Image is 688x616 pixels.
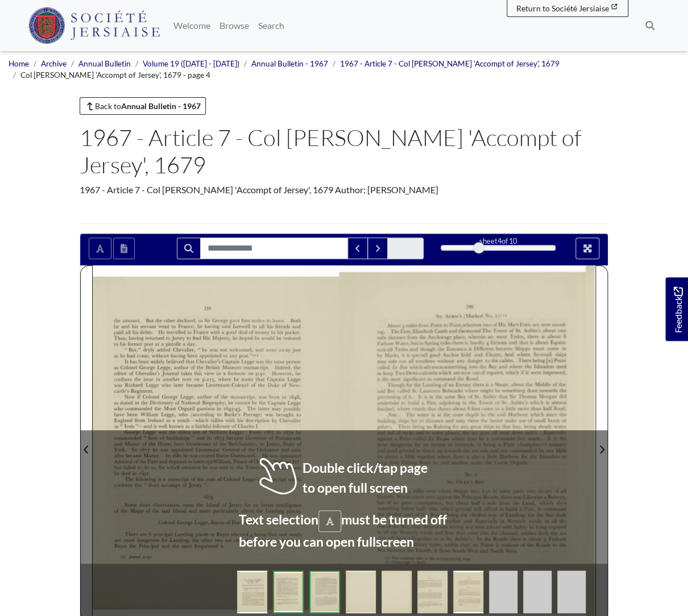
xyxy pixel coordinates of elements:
a: Browse [215,14,254,37]
a: Back toAnnual Bulletin - 1967 [80,97,206,115]
input: Search for [200,238,348,259]
button: Open transcription window [113,238,135,259]
a: Archive [41,59,67,68]
img: 82cd839175d19c9d36d838dfe6c09a8b3a14eb784970b8dcd4cb8dfaa3a2fc15 [237,571,267,613]
button: Full screen mode [575,238,599,259]
a: Home [9,59,29,68]
a: Annual Bulletin [78,59,131,68]
img: 82cd839175d19c9d36d838dfe6c09a8b3a14eb784970b8dcd4cb8dfaa3a2fc15 [273,571,304,613]
button: Previous Match [347,238,368,259]
button: Toggle text selection (Alt+T) [89,238,111,259]
img: Société Jersiaise [28,7,160,44]
a: Société Jersiaise logo [28,5,160,47]
a: Annual Bulletin - 1967 [251,59,328,68]
div: sheet of 10 [441,236,556,247]
a: Welcome [169,14,215,37]
img: 82cd839175d19c9d36d838dfe6c09a8b3a14eb784970b8dcd4cb8dfaa3a2fc15 [346,571,376,613]
img: tIeyhm6QgE5S90ydpKWlpaWlpaWlpaWlpaWlpaWlpaWlpaWlpaWlpaWlpaWlpaWlpaWlpaWl9bi15hIC+l3eCcAAAAAASUVOR... [557,571,586,613]
span: 4 [498,236,502,245]
img: 82cd839175d19c9d36d838dfe6c09a8b3a14eb784970b8dcd4cb8dfaa3a2fc15 [453,571,483,613]
a: Volume 19 ([DATE] - [DATE]) [143,59,239,68]
img: tIeyhm6QgE5S90ydpKWlpaWlpaWlpaWlpaWlpaWlpaWlpaWlpaWlpaWlpaWlpaWlpaWlpaWl9bi15hIC+l3eCcAAAAAASUVOR... [489,571,517,613]
button: Next Match [367,238,388,259]
div: 1967 - Article 7 - Col [PERSON_NAME] 'Accompt of Jersey', 1679 Author: [PERSON_NAME] [80,183,608,197]
span: Return to Société Jersiaise [516,3,609,13]
img: 82cd839175d19c9d36d838dfe6c09a8b3a14eb784970b8dcd4cb8dfaa3a2fc15 [382,571,412,613]
img: 82cd839175d19c9d36d838dfe6c09a8b3a14eb784970b8dcd4cb8dfaa3a2fc15 [309,571,340,613]
a: Search [254,14,289,37]
button: Search [177,238,201,259]
span: Col [PERSON_NAME] 'Accompt of Jersey', 1679 - page 4 [20,70,210,80]
a: 1967 - Article 7 - Col [PERSON_NAME] 'Accompt of Jersey', 1679 [340,59,559,68]
h1: 1967 - Article 7 - Col [PERSON_NAME] 'Accompt of Jersey', 1679 [80,124,608,178]
span: Feedback [671,286,685,332]
img: 82cd839175d19c9d36d838dfe6c09a8b3a14eb784970b8dcd4cb8dfaa3a2fc15 [417,571,447,613]
strong: Annual Bulletin - 1967 [121,101,201,111]
img: tIeyhm6QgE5S90ydpKWlpaWlpaWlpaWlpaWlpaWlpaWlpaWlpaWlpaWlpaWlpaWlpaWlpaWl9bi15hIC+l3eCcAAAAAASUVOR... [523,571,552,613]
a: Would you like to provide feedback? [665,277,688,341]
